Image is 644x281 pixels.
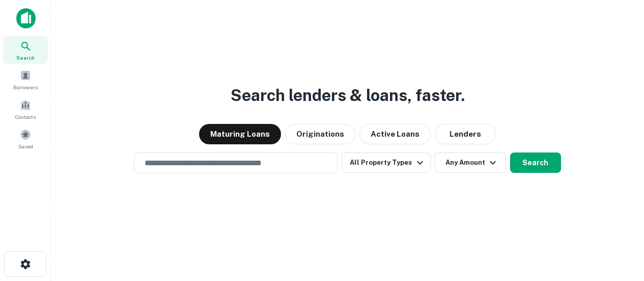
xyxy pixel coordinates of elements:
[342,152,430,173] button: All Property Types
[593,199,644,248] iframe: Chat Widget
[3,66,48,93] a: Borrowers
[3,36,48,64] a: Search
[3,95,48,123] a: Contacts
[15,113,36,121] span: Contacts
[231,83,465,108] h3: Search lenders & loans, faster.
[3,125,48,152] a: Saved
[18,142,33,150] span: Saved
[435,152,506,173] button: Any Amount
[435,124,496,144] button: Lenders
[16,8,36,29] img: capitalize-icon.png
[13,83,38,91] span: Borrowers
[16,54,35,62] span: Search
[359,124,431,144] button: Active Loans
[285,124,355,144] button: Originations
[510,152,561,173] button: Search
[199,124,281,144] button: Maturing Loans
